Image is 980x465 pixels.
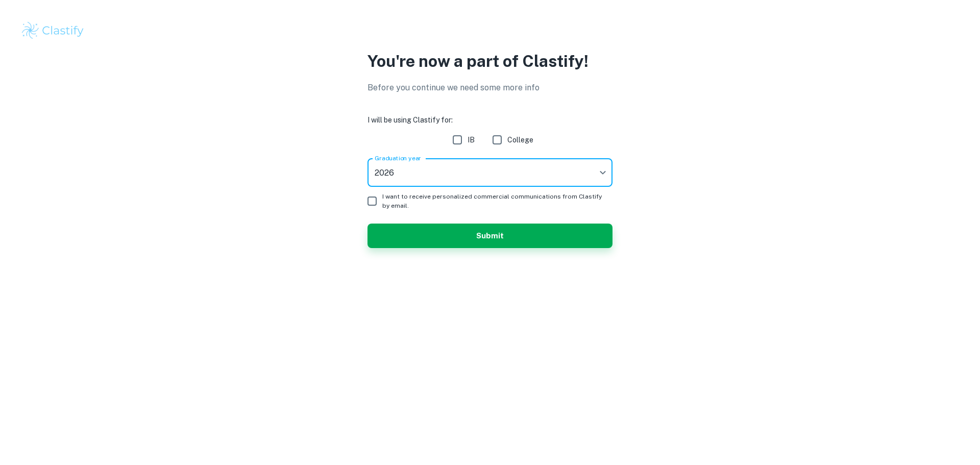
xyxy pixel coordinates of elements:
[367,49,612,74] p: You're now a part of Clastify!
[367,224,612,248] button: Submit
[375,154,422,162] label: Graduation year
[382,192,604,210] span: I want to receive personalized commercial communications from Clastify by email.
[367,114,612,126] h6: I will be using Clastify for:
[20,20,85,41] img: Clastify logo
[367,82,612,94] p: Before you continue we need some more info
[468,134,475,145] span: IB
[20,20,960,41] a: Clastify logo
[507,134,533,145] span: College
[367,158,612,187] div: 2026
